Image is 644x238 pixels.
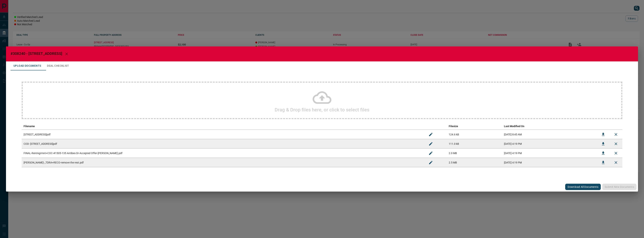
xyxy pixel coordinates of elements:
[22,130,424,139] td: [STREET_ADDRESS]pdf
[611,139,620,148] button: Remove File
[426,139,435,148] button: Rename
[447,139,502,148] td: 111.0 kB
[611,130,620,139] button: Remove File
[610,123,622,130] th: delete file action column
[611,158,620,167] button: Remove File
[599,158,608,167] button: Download
[502,158,597,167] td: [DATE] 4:19 PM
[599,130,608,139] button: Download
[275,107,369,113] h2: Drag & Drop files here, or click to select files
[424,123,447,130] th: edit column
[447,158,502,167] td: 2.5 MB
[44,61,72,70] button: Deal Checklist
[426,149,435,158] button: Rename
[611,149,620,158] button: Remove File
[599,149,608,158] button: Download
[22,139,424,148] td: COD- [STREET_ADDRESS]pdf
[10,51,62,56] span: #308240 - [STREET_ADDRESS]
[426,158,435,167] button: Rename
[502,123,597,130] th: Last Modified On
[502,130,597,139] td: [DATE] 8:45 AM
[22,148,424,158] td: FINAL-RentAgrmnt+COC-#1505-135 Antibes Dr-Accepted Offer-[PERSON_NAME].pdf
[565,184,601,190] button: Download All Documents
[447,130,502,139] td: 124.6 kB
[22,158,424,167] td: [PERSON_NAME]-_TDRA+RECO-remove the rest.pdf
[597,123,610,130] th: download action column
[599,139,608,148] button: Download
[502,139,597,148] td: [DATE] 4:19 PM
[426,130,435,139] button: Rename
[10,61,44,70] button: Upload Documents
[22,82,622,119] div: Drag & Drop files here, or click to select files
[447,123,502,130] th: Filesize
[447,148,502,158] td: 2.0 MB
[22,123,424,130] th: Filename
[502,148,597,158] td: [DATE] 4:19 PM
